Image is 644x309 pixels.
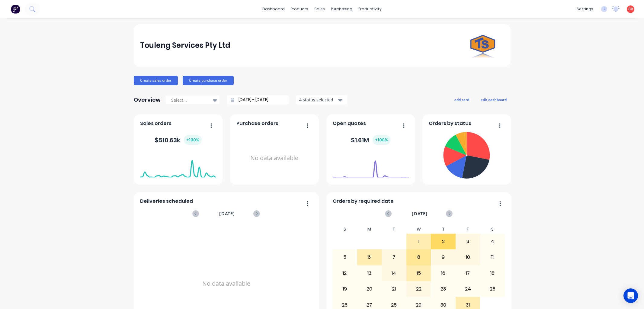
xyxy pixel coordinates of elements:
[219,210,235,217] span: [DATE]
[11,5,20,14] img: Factory
[480,234,505,249] div: 4
[382,266,406,281] div: 14
[134,94,161,106] div: Overview
[134,76,178,85] button: Create sales order
[382,225,406,234] div: T
[333,198,394,205] span: Orders by required date
[477,96,511,104] button: edit dashboard
[333,266,357,281] div: 12
[407,250,431,265] div: 8
[357,266,382,281] div: 13
[407,266,431,281] div: 15
[431,281,455,297] div: 23
[628,6,633,12] span: BR
[357,225,382,234] div: M
[333,250,357,265] div: 5
[140,39,230,51] div: Touleng Services Pty Ltd
[480,281,505,297] div: 25
[623,288,638,303] div: Open Intercom Messenger
[140,120,171,127] span: Sales orders
[184,135,202,145] div: + 100 %
[456,281,480,297] div: 24
[431,225,456,234] div: T
[328,5,355,14] div: purchasing
[332,225,357,234] div: S
[299,97,337,103] div: 4 status selected
[431,234,455,249] div: 2
[382,281,406,297] div: 21
[574,5,596,14] div: settings
[431,250,455,265] div: 9
[429,120,471,127] span: Orders by status
[351,135,390,145] div: $ 1.61M
[431,266,455,281] div: 16
[333,120,366,127] span: Open quotes
[480,266,505,281] div: 18
[456,250,480,265] div: 10
[355,5,385,14] div: productivity
[311,5,328,14] div: sales
[140,198,193,205] span: Deliveries scheduled
[357,281,382,297] div: 20
[288,5,311,14] div: products
[480,250,505,265] div: 11
[406,225,431,234] div: W
[450,96,473,104] button: add card
[462,24,504,67] img: Touleng Services Pty Ltd
[155,135,202,145] div: $ 510.63k
[407,234,431,249] div: 1
[456,266,480,281] div: 17
[373,135,390,145] div: + 100 %
[456,234,480,249] div: 3
[296,95,347,104] button: 4 status selected
[412,210,428,217] span: [DATE]
[183,76,234,85] button: Create purchase order
[259,5,288,14] a: dashboard
[357,250,382,265] div: 6
[456,225,480,234] div: F
[382,250,406,265] div: 7
[236,130,312,187] div: No data available
[236,120,278,127] span: Purchase orders
[407,281,431,297] div: 22
[333,281,357,297] div: 19
[480,225,505,234] div: S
